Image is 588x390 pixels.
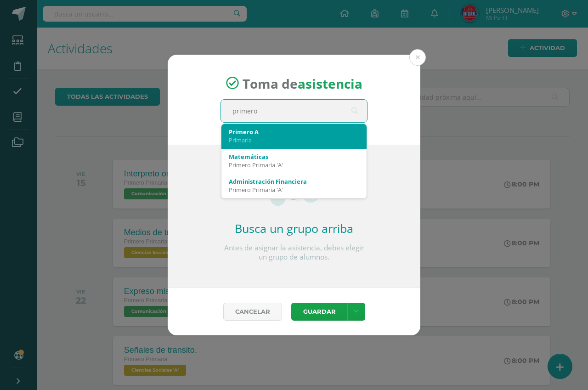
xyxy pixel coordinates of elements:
[220,243,367,262] p: Antes de asignar la asistencia, debes elegir un grupo de alumnos.
[243,74,362,92] span: Toma de
[229,153,359,161] div: Matemáticas
[229,128,359,136] div: Primero A
[229,186,359,194] div: Primero Primaria 'A'
[223,303,282,321] a: Cancelar
[409,49,426,66] button: Close (Esc)
[220,220,367,236] h2: Busca un grupo arriba
[298,74,362,92] strong: asistencia
[221,100,367,122] input: Busca un grado o sección aquí...
[229,177,359,186] div: Administración Financiera
[229,161,359,169] div: Primero Primaria 'A'
[291,303,347,321] button: Guardar
[229,136,359,144] div: Primaria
